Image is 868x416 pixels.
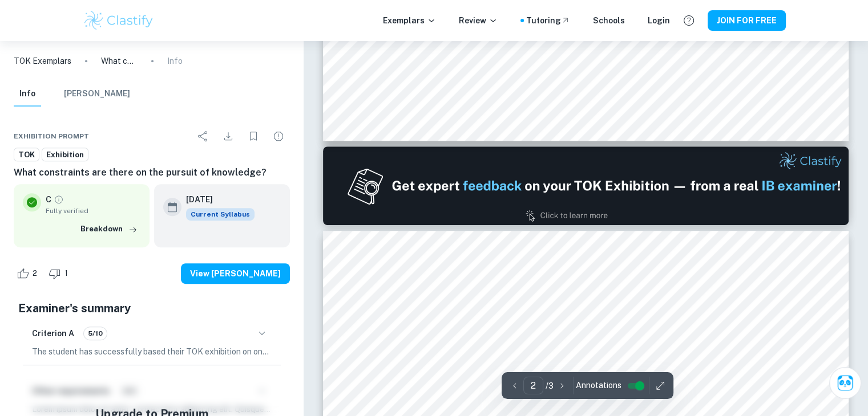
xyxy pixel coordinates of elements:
[14,55,71,67] a: TOK Exemplars
[18,300,285,317] h5: Examiner's summary
[192,125,215,148] div: Share
[42,148,88,162] a: Exhibition
[64,81,130,107] button: [PERSON_NAME]
[829,367,861,399] button: Ask Clai
[84,328,107,338] span: 5/10
[546,380,554,392] p: / 3
[186,208,255,221] div: This exemplar is based on the current syllabus. Feel free to refer to it for inspiration/ideas wh...
[576,380,621,391] span: Annotations
[32,345,272,358] p: The student has successfully based their TOK exhibition on one of the 35 prompts released by the ...
[267,125,290,148] div: Report issue
[648,14,670,27] a: Login
[526,14,570,27] a: Tutoring
[167,55,183,67] p: Info
[383,14,436,27] p: Exemplars
[46,193,51,206] p: C
[83,9,155,32] img: Clastify logo
[14,131,89,141] span: Exhibition Prompt
[46,206,140,216] span: Fully verified
[593,14,625,27] a: Schools
[186,193,245,206] h6: [DATE]
[14,264,43,283] div: Like
[14,166,290,180] h6: What constraints are there on the pursuit of knowledge?
[78,221,140,238] button: Breakdown
[679,11,699,30] button: Help and Feedback
[54,194,64,205] a: Grade fully verified
[14,149,39,161] span: TOK
[708,10,786,31] button: JOIN FOR FREE
[459,14,498,27] p: Review
[32,327,74,340] h6: Criterion A
[46,264,74,283] div: Dislike
[323,146,849,225] img: Ad
[14,148,39,162] a: TOK
[217,125,240,148] div: Download
[181,263,290,284] button: View [PERSON_NAME]
[101,55,138,67] p: What constraints are there on the pursuit of knowledge?
[242,125,265,148] div: Bookmark
[186,208,255,221] span: Current Syllabus
[14,81,41,107] button: Info
[26,268,43,279] span: 2
[42,149,88,161] span: Exhibition
[58,268,74,279] span: 1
